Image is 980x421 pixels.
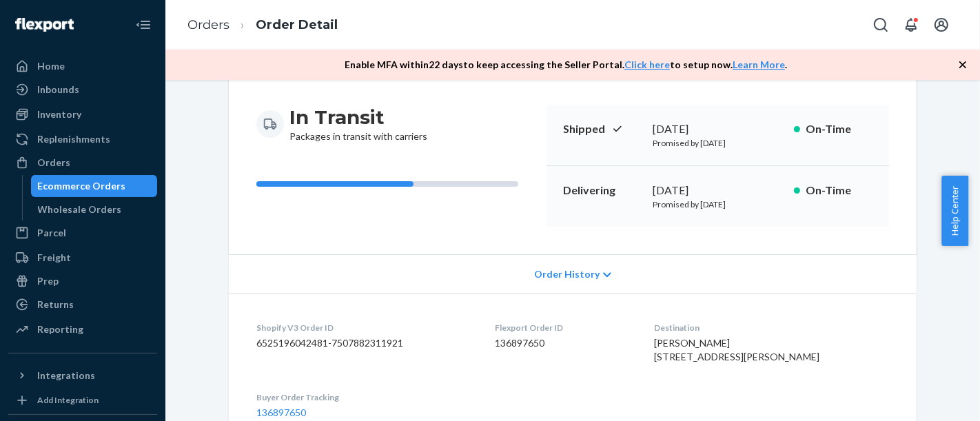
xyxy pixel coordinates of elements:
[534,267,600,281] span: Order History
[37,322,83,336] div: Reporting
[653,198,783,210] p: Promised by [DATE]
[8,247,157,269] a: Freight
[8,270,157,292] a: Prep
[654,322,889,333] dt: Destination
[941,176,968,246] button: Help Center
[8,103,157,125] a: Inventory
[8,152,157,174] a: Orders
[37,394,99,406] div: Add Integration
[928,11,955,39] button: Open account menu
[8,55,157,77] a: Home
[653,183,783,198] div: [DATE]
[187,17,229,32] a: Orders
[37,59,65,73] div: Home
[37,107,81,121] div: Inventory
[37,298,74,311] div: Returns
[8,364,157,387] button: Integrations
[733,59,785,70] a: Learn More
[38,203,122,216] div: Wholesale Orders
[289,105,427,143] div: Packages in transit with carriers
[563,121,642,137] p: Shipped
[8,128,157,150] a: Replenishments
[256,322,473,333] dt: Shopify V3 Order ID
[654,337,819,362] span: [PERSON_NAME] [STREET_ADDRESS][PERSON_NAME]
[256,391,473,403] dt: Buyer Order Tracking
[8,392,157,409] a: Add Integration
[176,5,349,45] ol: breadcrumbs
[624,59,670,70] a: Click here
[37,83,79,96] div: Inbounds
[495,322,633,333] dt: Flexport Order ID
[130,11,157,39] button: Close Navigation
[38,179,126,193] div: Ecommerce Orders
[563,183,642,198] p: Delivering
[256,336,473,350] dd: 6525196042481-7507882311921
[31,175,158,197] a: Ecommerce Orders
[37,156,70,170] div: Orders
[8,294,157,316] a: Returns
[495,336,633,350] dd: 136897650
[8,318,157,340] a: Reporting
[8,79,157,101] a: Inbounds
[653,121,783,137] div: [DATE]
[653,137,783,149] p: Promised by [DATE]
[256,17,338,32] a: Order Detail
[806,121,872,137] p: On-Time
[37,226,66,240] div: Parcel
[37,369,95,382] div: Integrations
[345,58,787,72] p: Enable MFA within 22 days to keep accessing the Seller Portal. to setup now. .
[256,407,306,418] a: 136897650
[289,105,427,130] h3: In Transit
[867,11,895,39] button: Open Search Box
[806,183,872,198] p: On-Time
[8,222,157,244] a: Parcel
[37,274,59,288] div: Prep
[897,11,925,39] button: Open notifications
[37,132,110,146] div: Replenishments
[31,198,158,220] a: Wholesale Orders
[15,18,74,32] img: Flexport logo
[37,251,71,265] div: Freight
